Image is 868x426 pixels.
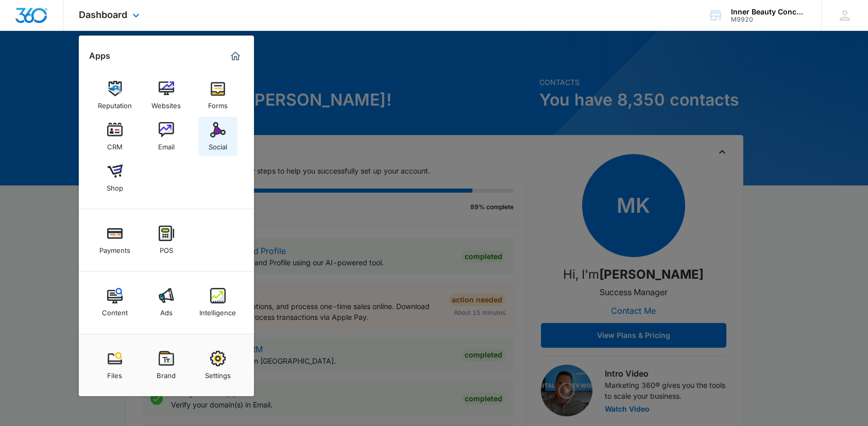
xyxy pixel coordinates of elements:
div: Payments [99,241,130,254]
a: Shop [95,158,134,197]
a: Marketing 360® Dashboard [227,48,244,64]
div: Forms [208,96,228,110]
a: Files [95,346,134,385]
a: Email [147,117,186,156]
a: Websites [147,76,186,115]
a: Brand [147,346,186,385]
div: account id [731,16,806,23]
div: Reputation [98,96,132,110]
div: account name [731,8,806,16]
div: POS [160,241,173,254]
div: Brand [157,366,176,380]
a: Payments [95,220,134,260]
a: POS [147,220,186,260]
a: Content [95,283,134,322]
div: Ads [160,303,173,317]
a: Settings [198,346,237,385]
h2: Apps [89,51,110,61]
div: Content [102,303,128,317]
div: Social [209,138,227,151]
a: CRM [95,117,134,156]
a: Social [198,117,237,156]
span: Dashboard [79,9,127,20]
div: Shop [107,179,123,192]
a: Forms [198,76,237,115]
div: Websites [151,96,181,110]
div: Email [158,138,175,151]
div: Files [107,366,122,380]
a: Intelligence [198,283,237,322]
a: Reputation [95,76,134,115]
a: Ads [147,283,186,322]
div: CRM [107,138,123,151]
div: Settings [205,366,231,380]
div: Intelligence [199,303,236,317]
